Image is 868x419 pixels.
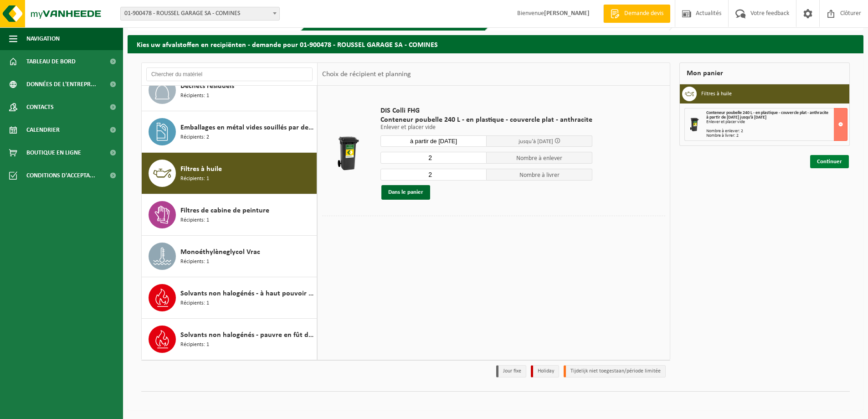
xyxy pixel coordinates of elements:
[142,319,317,360] button: Solvants non halogénés - pauvre en fût de 200lt Récipients: 1
[26,50,76,73] span: Tableau de bord
[180,216,209,225] span: Récipients: 1
[26,141,81,164] span: Boutique en ligne
[706,115,766,120] strong: à partir de [DATE] jusqu'à [DATE]
[380,115,592,124] span: Conteneur poubelle 240 L - en plastique - couvercle plat - anthracite
[318,63,416,86] div: Choix de récipient et planning
[180,258,209,266] span: Récipients: 1
[701,87,732,101] h3: Filtres à huile
[180,247,260,258] span: Monoéthylèneglycol Vrac
[622,9,666,18] span: Demande devis
[180,330,314,341] span: Solvants non halogénés - pauvre en fût de 200lt
[180,299,209,308] span: Récipients: 1
[142,111,317,153] button: Emballages en métal vides souillés par des substances dangereuses Récipients: 2
[142,236,317,277] button: Monoéthylèneglycol Vrac Récipients: 1
[180,175,209,183] span: Récipients: 1
[180,122,314,133] span: Emballages en métal vides souillés par des substances dangereuses
[26,96,54,119] span: Contacts
[706,134,847,138] div: Nombre à livrer: 2
[519,139,553,145] span: jusqu'à [DATE]
[603,5,670,23] a: Demande devis
[380,135,487,147] input: Sélectionnez date
[142,194,317,236] button: Filtres de cabine de peinture Récipients: 1
[706,110,828,115] span: Conteneur poubelle 240 L - en plastique - couvercle plat - anthracite
[180,205,269,216] span: Filtres de cabine de peinture
[120,7,280,21] span: 01-900478 - ROUSSEL GARAGE SA - COMINES
[706,129,847,134] div: Nombre à enlever: 2
[146,67,313,81] input: Chercher du matériel
[180,341,209,349] span: Récipients: 1
[142,277,317,319] button: Solvants non halogénés - à haut pouvoir calorifique en petits emballages (<200L) Récipients: 1
[142,70,317,111] button: Déchets résiduels Récipients: 1
[679,62,850,84] div: Mon panier
[487,152,593,164] span: Nombre à enlever
[380,106,592,115] span: DIS Colli FHG
[128,35,863,53] h2: Kies uw afvalstoffen en recipiënten - demande pour 01-900478 - ROUSSEL GARAGE SA - COMINES
[180,92,209,100] span: Récipients: 1
[706,120,847,124] div: Enlever et placer vide
[121,7,279,20] span: 01-900478 - ROUSSEL GARAGE SA - COMINES
[180,133,209,142] span: Récipients: 2
[810,155,849,168] a: Continuer
[26,73,96,96] span: Données de l'entrepr...
[180,288,314,299] span: Solvants non halogénés - à haut pouvoir calorifique en petits emballages (<200L)
[487,169,593,181] span: Nombre à livrer
[26,27,60,50] span: Navigation
[180,164,222,175] span: Filtres à huile
[142,153,317,194] button: Filtres à huile Récipients: 1
[381,185,430,200] button: Dans le panier
[531,365,559,378] li: Holiday
[380,124,592,131] p: Enlever et placer vide
[26,119,60,141] span: Calendrier
[564,365,666,378] li: Tijdelijk niet toegestaan/période limitée
[180,81,234,92] span: Déchets résiduels
[496,365,526,378] li: Jour fixe
[26,164,95,187] span: Conditions d'accepta...
[544,10,590,17] strong: [PERSON_NAME]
